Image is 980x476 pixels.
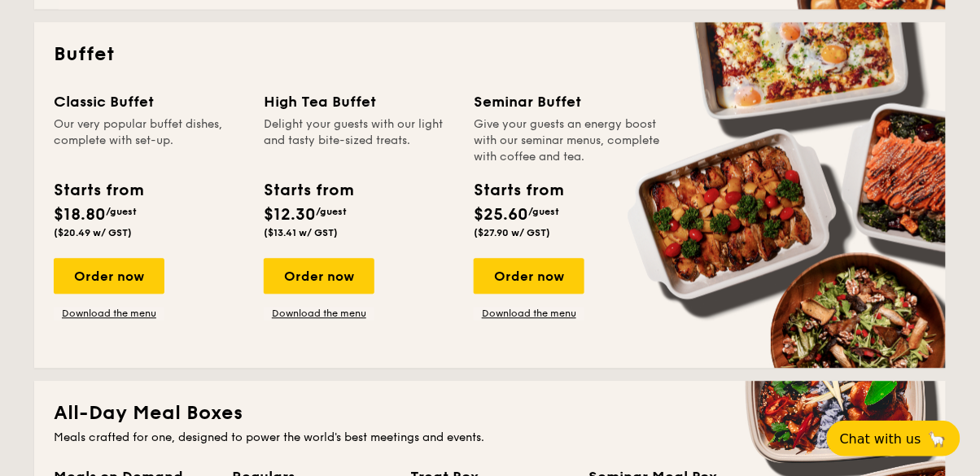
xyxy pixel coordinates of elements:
[474,307,584,320] a: Download the menu
[54,258,164,294] div: Order now
[264,258,374,294] div: Order now
[474,178,562,203] div: Starts from
[474,258,584,294] div: Order now
[54,41,926,68] h2: Buffet
[474,90,664,113] div: Seminar Buffet
[54,90,244,113] div: Classic Buffet
[264,205,316,225] span: $12.30
[264,307,374,320] a: Download the menu
[54,227,132,238] span: ($20.49 w/ GST)
[264,116,454,165] div: Delight your guests with our light and tasty bite-sized treats.
[316,206,347,217] span: /guest
[528,206,559,217] span: /guest
[54,205,106,225] span: $18.80
[54,307,164,320] a: Download the menu
[264,178,352,203] div: Starts from
[54,430,926,446] div: Meals crafted for one, designed to power the world's best meetings and events.
[928,430,947,448] span: 🦙
[474,227,550,238] span: ($27.90 w/ GST)
[264,90,454,113] div: High Tea Buffet
[54,178,142,203] div: Starts from
[827,421,960,456] button: Chat with us🦙
[54,116,244,165] div: Our very popular buffet dishes, complete with set-up.
[264,227,338,238] span: ($13.41 w/ GST)
[106,206,137,217] span: /guest
[840,431,921,447] span: Chat with us
[474,116,664,165] div: Give your guests an energy boost with our seminar menus, complete with coffee and tea.
[54,400,926,426] h2: All-Day Meal Boxes
[474,205,528,225] span: $25.60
